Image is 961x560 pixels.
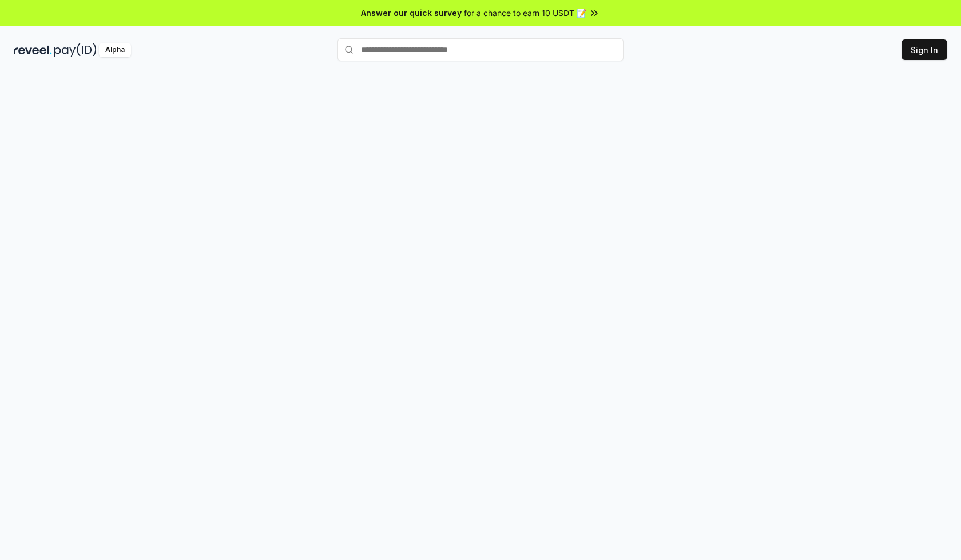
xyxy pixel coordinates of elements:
[902,39,947,60] button: Sign In
[361,7,462,19] span: Answer our quick survey
[54,43,97,57] img: pay_id
[14,43,52,57] img: reveel_dark
[464,7,586,19] span: for a chance to earn 10 USDT 📝
[99,43,131,57] div: Alpha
